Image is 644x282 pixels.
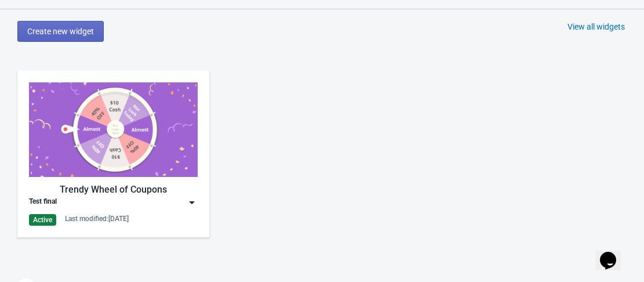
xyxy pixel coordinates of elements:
div: Trendy Wheel of Coupons [29,183,198,197]
img: trendy_game.png [29,82,198,177]
div: Last modified: [DATE] [65,214,129,223]
img: dropdown.png [186,197,198,208]
button: Create new widget [17,21,104,42]
iframe: chat widget [595,236,632,270]
div: View all widgets [567,21,625,32]
div: Active [29,214,56,226]
span: Create new widget [27,27,94,36]
div: Test final [29,197,57,208]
